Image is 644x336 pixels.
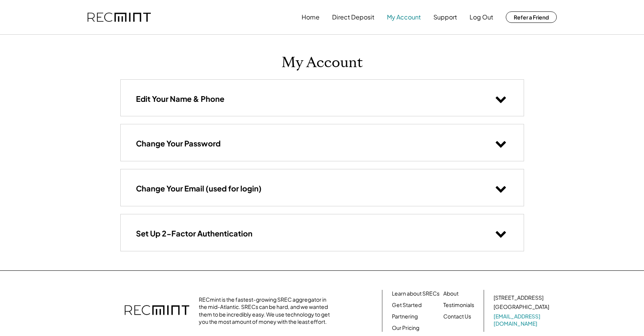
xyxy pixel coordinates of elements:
a: Partnering [392,313,418,320]
img: recmint-logotype%403x.png [125,297,189,324]
h3: Change Your Email (used for login) [136,183,262,193]
a: Get Started [392,301,422,309]
img: recmint-logotype%403x.png [88,13,151,22]
div: RECmint is the fastest-growing SREC aggregator in the mid-Atlantic. SRECs can be hard, and we wan... [199,296,334,326]
h1: My Account [281,54,363,72]
button: Direct Deposit [332,10,374,25]
button: Refer a Friend [506,11,557,23]
a: [EMAIL_ADDRESS][DOMAIN_NAME] [494,313,551,328]
a: Testimonials [443,301,474,309]
button: Home [302,10,320,25]
h3: Set Up 2-Factor Authentication [136,228,252,238]
button: Support [433,10,457,25]
a: Learn about SRECs [392,290,439,297]
a: Contact Us [443,313,471,320]
a: Our Pricing [392,324,419,332]
a: About [443,290,459,297]
div: [GEOGRAPHIC_DATA] [494,303,549,311]
button: My Account [387,10,421,25]
h3: Change Your Password [136,138,221,148]
h3: Edit Your Name & Phone [136,94,224,104]
div: [STREET_ADDRESS] [494,294,543,302]
button: Log Out [470,10,493,25]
